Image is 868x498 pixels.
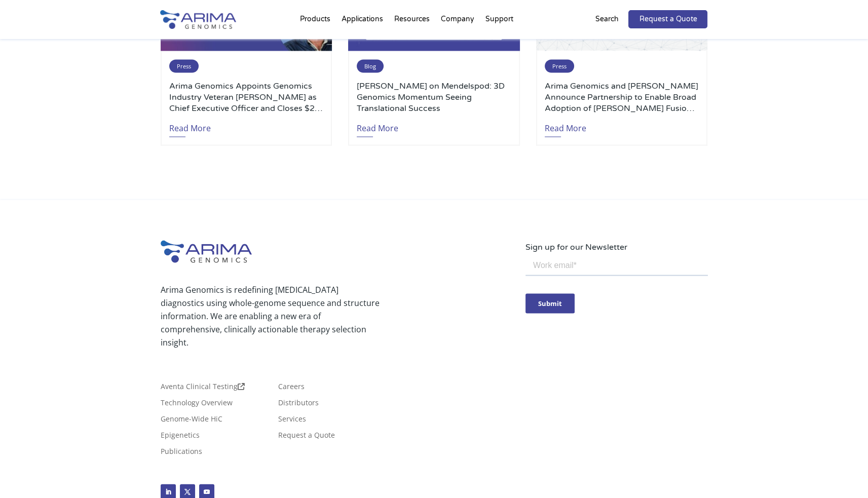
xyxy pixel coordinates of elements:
a: Epigenetics [161,432,200,443]
a: Genome-Wide HiC [161,415,222,427]
a: Request a Quote [278,432,335,443]
img: Arima-Genomics-logo [160,10,236,29]
a: Careers [278,383,305,394]
iframe: Form 0 [525,254,708,320]
a: Technology Overview [161,399,233,410]
a: Publications [161,448,202,459]
span: Press [545,60,574,73]
span: Blog [357,60,384,73]
a: Read More [169,114,211,137]
a: Distributors [278,399,319,410]
a: Arima Genomics and [PERSON_NAME] Announce Partnership to Enable Broad Adoption of [PERSON_NAME] F... [545,81,699,114]
a: Read More [545,114,586,137]
a: Services [278,415,306,427]
a: Read More [357,114,398,137]
span: Press [169,60,199,73]
a: [PERSON_NAME] on Mendelspod: 3D Genomics Momentum Seeing Translational Success [357,81,511,114]
p: Search [595,13,618,26]
p: Arima Genomics is redefining [MEDICAL_DATA] diagnostics using whole-genome sequence and structure... [161,283,380,349]
iframe: Chat Widget [817,449,868,498]
p: Sign up for our Newsletter [525,241,708,254]
img: Arima-Genomics-logo [161,241,252,263]
a: Request a Quote [628,10,707,28]
a: Aventa Clinical Testing [161,383,245,394]
a: Arima Genomics Appoints Genomics Industry Veteran [PERSON_NAME] as Chief Executive Officer and Cl... [169,81,323,114]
